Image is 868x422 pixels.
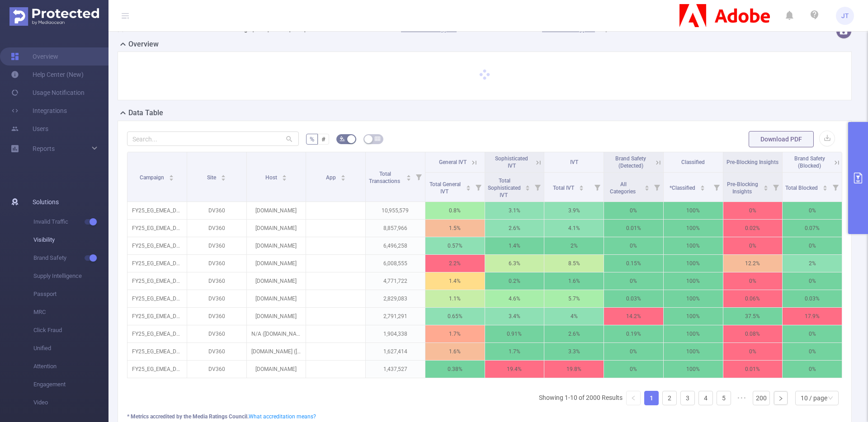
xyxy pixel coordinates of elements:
p: 5.7% [544,290,604,307]
h2: Data Table [128,108,163,118]
p: DV360 [187,361,246,378]
p: 2.2% [425,255,485,272]
div: Sort [169,173,174,179]
p: 1.6% [425,343,485,360]
p: 100% [664,308,723,325]
li: 4 [698,391,713,405]
p: 100% [664,202,723,219]
span: Sophisticated IVT [495,155,528,169]
i: icon: caret-up [700,184,705,187]
a: What accreditation means? [249,413,316,420]
p: 8.5% [544,255,604,272]
p: 4.1% [544,220,604,237]
p: [DOMAIN_NAME] [247,361,306,378]
p: 2.6% [485,220,544,237]
p: 2,829,083 [366,290,425,307]
span: Reports [33,145,55,152]
p: 1.7% [485,343,544,360]
p: 0% [604,202,663,219]
div: Sort [406,173,411,179]
p: 100% [664,220,723,237]
div: Sort [700,184,705,189]
p: [DOMAIN_NAME] [247,290,306,307]
p: DV360 [187,220,246,237]
i: icon: caret-down [282,177,287,180]
p: 0.57% [425,237,485,254]
span: App [326,174,337,181]
i: icon: caret-up [282,173,287,176]
span: *Classified [670,185,697,191]
div: Sort [763,184,769,189]
p: DV360 [187,343,246,360]
p: 0.65% [425,308,485,325]
li: 1 [644,391,659,405]
p: 17.9% [783,308,842,325]
p: FY25_EG_EMEA_DocumentCloud_AcrobatsGotIt_Awareness_Discover_MEA034-CP2R6GM_P34208_NA [259975] [127,290,187,307]
p: 0% [604,272,663,290]
span: Unified [33,339,108,357]
div: Sort [644,184,650,189]
p: FY25_EG_EMEA_DocumentCloud_AcrobatsGotIt_Awareness_Discover_MEA034-CP2R6GM_P34208_NA [259975] [127,361,187,378]
p: 0% [723,237,783,254]
p: 0.91% [485,325,544,342]
i: Filter menu [651,173,663,202]
p: 6,496,258 [366,237,425,254]
span: Total IVT [553,185,576,191]
p: FY25_EG_EMEA_DocumentCloud_AcrobatsGotIt_Awareness_Discover_MEA034-CP2R6GM_P34208_NA [259975] [127,272,187,290]
p: 100% [664,361,723,378]
i: icon: left [631,395,636,401]
i: icon: caret-up [525,184,530,187]
p: 0.03% [604,290,663,307]
p: [DOMAIN_NAME] [247,202,306,219]
div: Sort [221,173,226,179]
p: 100% [664,255,723,272]
span: IVT [570,159,578,165]
p: [DOMAIN_NAME] [247,272,306,290]
li: Previous Page [626,391,641,405]
span: ••• [735,391,749,405]
p: 1.4% [485,237,544,254]
li: Showing 1-10 of 2000 Results [539,391,623,405]
p: 0.01% [604,220,663,237]
p: 0% [783,272,842,290]
p: 100% [664,343,723,360]
p: 1,627,414 [366,343,425,360]
p: 0.2% [485,272,544,290]
div: Sort [579,184,584,189]
i: icon: caret-up [764,184,769,187]
i: icon: caret-down [700,187,705,190]
i: icon: caret-up [406,173,411,176]
b: * Metrics accredited by the Media Ratings Council. [127,413,249,420]
p: 4,771,722 [366,272,425,290]
p: 100% [664,272,723,290]
span: Classified [681,159,705,165]
span: Pre-Blocking Insights [726,159,778,165]
p: 0.07% [783,220,842,237]
i: icon: caret-down [525,187,530,190]
i: Filter menu [472,173,485,202]
p: 10,955,579 [366,202,425,219]
p: 0.08% [723,325,783,342]
p: 1,904,338 [366,325,425,342]
span: Host [265,174,278,181]
p: FY25_EG_EMEA_DocumentCloud_AcrobatsGotIt_Awareness_Discover_MEA034-CP2R6GM_P34208_NA [259975] [127,255,187,272]
i: icon: caret-down [340,177,345,180]
p: 4.6% [485,290,544,307]
p: FY25_EG_EMEA_DocumentCloud_AcrobatsGotIt_Awareness_Discover_MEA034-CP2R6GM_P34208_NA [259975] [127,308,187,325]
p: FY25_EG_EMEA_DocumentCloud_AcrobatsGotIt_Awareness_Discover_MEA034-CP2R6GM_P34208_NA [259975] [127,325,187,342]
i: icon: caret-down [466,187,471,190]
p: 14.2% [604,308,663,325]
li: 2 [662,391,677,405]
li: 3 [680,391,695,405]
p: 0.38% [425,361,485,378]
p: DV360 [187,237,246,254]
p: 0% [783,361,842,378]
span: Total Transactions [369,171,401,184]
p: 19.4% [485,361,544,378]
span: Video [33,394,108,412]
p: 3.9% [544,202,604,219]
p: 1.1% [425,290,485,307]
p: DV360 [187,202,246,219]
span: Total General IVT [429,181,461,195]
span: Brand Safety (Blocked) [794,155,825,169]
